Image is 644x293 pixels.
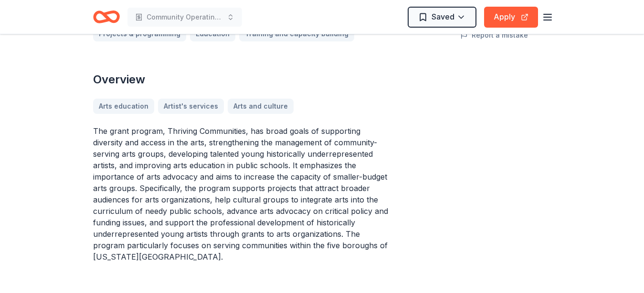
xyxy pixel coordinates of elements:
[93,6,120,28] a: Home
[93,125,391,263] p: The grant program, Thriving Communities, has broad goals of supporting diversity and access in th...
[93,72,391,87] h2: Overview
[460,30,528,41] button: Report a mistake
[127,8,242,27] button: Community Operating rcpenses outreach
[484,7,538,28] button: Apply
[432,10,454,23] span: Saved
[147,11,223,23] span: Community Operating rcpenses outreach
[408,7,476,28] button: Saved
